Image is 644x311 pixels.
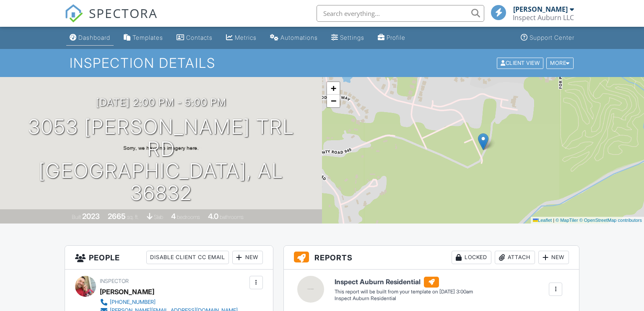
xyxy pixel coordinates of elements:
[72,214,81,220] span: Built
[328,30,368,46] a: Settings
[96,97,226,108] h3: [DATE] 2:00 pm - 5:00 pm
[100,298,238,306] a: [PHONE_NUMBER]
[177,214,200,220] span: bedrooms
[335,277,473,288] h6: Inspect Auburn Residential
[495,251,535,264] div: Attach
[146,251,229,264] div: Disable Client CC Email
[220,214,244,220] span: bathrooms
[154,214,163,220] span: slab
[100,285,154,298] div: [PERSON_NAME]
[132,34,163,41] div: Templates
[317,5,484,22] input: Search everything...
[171,212,176,221] div: 4
[13,116,309,204] h1: 3053 [PERSON_NAME] Trl Rd [GEOGRAPHIC_DATA], AL 36832
[186,34,213,41] div: Contacts
[108,212,126,221] div: 2665
[335,295,473,302] div: Inspect Auburn Residential
[232,251,263,264] div: New
[208,212,218,221] div: 4.0
[533,218,552,223] a: Leaflet
[127,214,139,220] span: sq. ft.
[478,133,488,150] img: Marker
[110,299,156,306] div: [PHONE_NUMBER]
[267,30,321,46] a: Automations (Basic)
[70,56,574,70] h1: Inspection Details
[579,218,642,223] a: © OpenStreetMap contributors
[530,34,574,41] div: Support Center
[78,34,110,41] div: Dashboard
[65,11,158,29] a: SPECTORA
[327,82,340,95] a: Zoom in
[546,57,574,69] div: More
[331,95,336,106] span: −
[223,30,260,46] a: Metrics
[497,57,543,69] div: Client View
[556,218,578,223] a: © MapTiler
[513,13,574,22] div: Inspect Auburn LLC
[280,34,318,41] div: Automations
[235,34,257,41] div: Metrics
[387,34,405,41] div: Profile
[517,30,578,46] a: Support Center
[553,218,554,223] span: |
[65,246,273,270] h3: People
[120,30,166,46] a: Templates
[284,246,579,270] h3: Reports
[496,59,545,66] a: Client View
[89,4,158,22] span: SPECTORA
[327,95,340,107] a: Zoom out
[100,278,129,284] span: Inspector
[513,5,568,13] div: [PERSON_NAME]
[340,34,364,41] div: Settings
[66,30,114,46] a: Dashboard
[65,4,83,23] img: The Best Home Inspection Software - Spectora
[538,251,569,264] div: New
[374,30,409,46] a: Company Profile
[173,30,216,46] a: Contacts
[331,83,336,93] span: +
[335,288,473,295] div: This report will be built from your template on [DATE] 3:00am
[82,212,100,221] div: 2023
[452,251,491,264] div: Locked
